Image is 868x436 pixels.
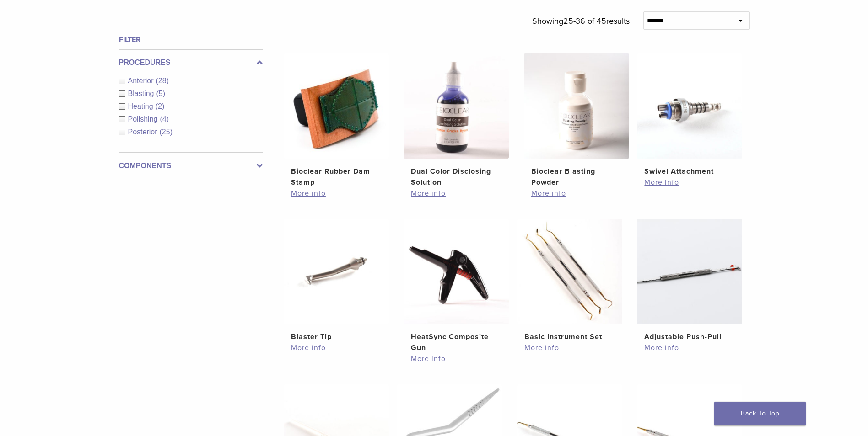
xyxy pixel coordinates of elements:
img: Bioclear Blasting Powder [524,53,629,159]
img: Bioclear Rubber Dam Stamp [284,53,389,159]
span: (4) [160,115,169,123]
span: (5) [156,90,165,97]
a: Adjustable Push-PullAdjustable Push-Pull [636,219,743,342]
a: More info [411,188,501,199]
span: 25-36 of 45 [563,16,606,26]
a: More info [531,188,622,199]
label: Components [119,160,263,171]
a: More info [644,177,735,188]
a: More info [644,342,735,353]
img: Basic Instrument Set [517,219,622,324]
a: HeatSync Composite GunHeatSync Composite Gun [403,219,510,353]
a: Bioclear Blasting PowderBioclear Blasting Powder [523,53,630,188]
h2: Blaster Tip [291,331,382,342]
h2: Bioclear Blasting Powder [531,166,622,188]
h2: Swivel Attachment [644,166,735,177]
img: Adjustable Push-Pull [637,219,742,324]
span: Polishing [128,115,160,123]
a: Blaster TipBlaster Tip [283,219,390,342]
span: Anterior [128,77,156,85]
a: Dual Color Disclosing SolutionDual Color Disclosing Solution [403,53,510,188]
span: Posterior [128,128,160,136]
span: Heating [128,102,156,110]
a: Back To Top [714,402,806,425]
a: More info [524,342,615,353]
img: Blaster Tip [284,219,389,324]
a: Swivel AttachmentSwivel Attachment [636,53,743,177]
a: More info [291,342,382,353]
span: (2) [156,102,165,110]
img: Swivel Attachment [637,53,742,159]
span: (28) [156,77,169,85]
h4: Filter [119,34,263,45]
h2: HeatSync Composite Gun [411,331,501,353]
label: Procedures [119,57,263,68]
a: More info [411,353,501,364]
img: HeatSync Composite Gun [404,219,509,324]
span: Blasting [128,90,156,97]
h2: Dual Color Disclosing Solution [411,166,501,188]
a: Basic Instrument SetBasic Instrument Set [517,219,623,342]
a: More info [291,188,382,199]
h2: Adjustable Push-Pull [644,331,735,342]
a: Bioclear Rubber Dam StampBioclear Rubber Dam Stamp [283,53,390,188]
p: Showing results [532,11,630,31]
img: Dual Color Disclosing Solution [404,53,509,159]
h2: Basic Instrument Set [524,331,615,342]
span: (25) [160,128,173,136]
h2: Bioclear Rubber Dam Stamp [291,166,382,188]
